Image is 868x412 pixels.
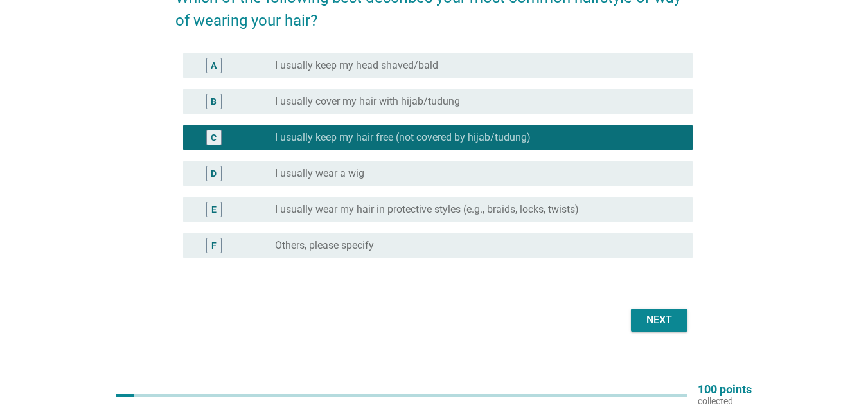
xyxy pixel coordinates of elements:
div: E [211,203,217,217]
label: I usually wear a wig [275,167,364,180]
label: I usually wear my hair in protective styles (e.g., braids, locks, twists) [275,203,579,216]
label: Others, please specify [275,239,374,252]
div: Next [641,312,677,328]
label: I usually keep my hair free (not covered by hijab/tudung) [275,131,531,144]
p: collected [698,395,752,407]
div: B [211,95,217,109]
div: D [211,167,217,181]
label: I usually cover my hair with hijab/tudung [275,95,460,108]
div: A [211,59,217,73]
button: Next [631,309,687,332]
p: 100 points [698,384,752,395]
div: F [211,239,217,253]
label: I usually keep my head shaved/bald [275,59,438,72]
div: C [211,131,217,145]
